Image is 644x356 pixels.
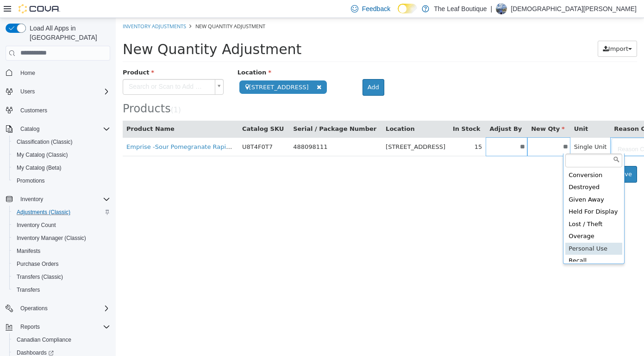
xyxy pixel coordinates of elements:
[13,220,60,231] a: Inventory Count
[2,85,114,98] button: Users
[20,305,48,312] span: Operations
[9,206,114,219] button: Adjustments (Classic)
[17,68,39,79] a: Home
[9,270,114,283] button: Transfers (Classic)
[9,161,114,174] button: My Catalog (Beta)
[17,194,110,205] span: Inventory
[13,233,110,244] span: Inventory Manager (Classic)
[9,174,114,187] button: Promotions
[17,105,51,116] a: Customers
[17,336,71,344] span: Canadian Compliance
[26,24,110,42] span: Load All Apps in [GEOGRAPHIC_DATA]
[13,284,110,295] span: Transfers
[20,125,39,133] span: Catalog
[20,323,40,331] span: Reports
[17,321,44,332] button: Reports
[17,194,47,205] button: Inventory
[17,303,51,314] button: Operations
[13,271,67,282] a: Transfers (Classic)
[2,66,114,80] button: Home
[13,149,72,160] a: My Catalog (Classic)
[450,225,506,237] div: Personal Use
[17,273,63,281] span: Transfers (Classic)
[13,207,74,218] a: Adjustments (Classic)
[9,148,114,161] button: My Catalog (Classic)
[17,164,62,172] span: My Catalog (Beta)
[17,67,110,79] span: Home
[450,163,506,176] div: Destroyed
[17,260,59,268] span: Purchase Orders
[13,246,44,257] a: Manifests
[13,175,110,186] span: Promotions
[450,188,506,200] div: Held For Display
[9,232,114,245] button: Inventory Manager (Classic)
[13,162,110,173] span: My Catalog (Beta)
[13,207,110,218] span: Adjustments (Classic)
[434,3,487,14] p: The Leaf Boutique
[9,258,114,270] button: Purchase Orders
[450,200,506,213] div: Lost / Theft
[13,175,49,186] a: Promotions
[17,221,56,229] span: Inventory Count
[491,3,493,14] p: |
[20,107,47,114] span: Customers
[2,193,114,206] button: Inventory
[17,286,40,294] span: Transfers
[17,86,110,97] span: Users
[2,320,114,333] button: Reports
[17,177,45,184] span: Promotions
[17,234,86,242] span: Inventory Manager (Classic)
[13,246,110,257] span: Manifests
[13,136,110,147] span: Classification (Classic)
[13,284,44,295] a: Transfers
[17,138,73,146] span: Classification (Classic)
[17,123,43,135] button: Catalog
[450,176,506,188] div: Given Away
[20,69,35,77] span: Home
[2,302,114,315] button: Operations
[17,104,110,116] span: Customers
[13,334,110,345] span: Canadian Compliance
[17,86,38,97] button: Users
[13,136,76,147] a: Classification (Classic)
[496,3,507,14] div: Christian Kardash
[9,283,114,296] button: Transfers
[17,209,70,216] span: Adjustments (Classic)
[9,333,114,346] button: Canadian Compliance
[17,321,110,332] span: Reports
[450,151,506,164] div: Conversion
[2,123,114,135] button: Catalog
[9,219,114,232] button: Inventory Count
[17,303,110,314] span: Operations
[20,196,43,203] span: Inventory
[13,220,110,231] span: Inventory Count
[13,233,90,244] a: Inventory Manager (Classic)
[13,258,110,270] span: Purchase Orders
[13,334,75,345] a: Canadian Compliance
[13,258,63,270] a: Purchase Orders
[19,4,60,13] img: Cova
[450,212,506,225] div: Overage
[13,149,110,160] span: My Catalog (Classic)
[20,88,35,95] span: Users
[398,4,417,13] input: Dark Mode
[13,271,110,282] span: Transfers (Classic)
[2,104,114,117] button: Customers
[9,135,114,148] button: Classification (Classic)
[17,247,40,255] span: Manifests
[450,237,506,249] div: Recall
[17,123,110,135] span: Catalog
[362,4,390,13] span: Feedback
[17,151,68,159] span: My Catalog (Classic)
[9,245,114,258] button: Manifests
[511,3,637,14] p: [DEMOGRAPHIC_DATA][PERSON_NAME]
[13,162,65,173] a: My Catalog (Beta)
